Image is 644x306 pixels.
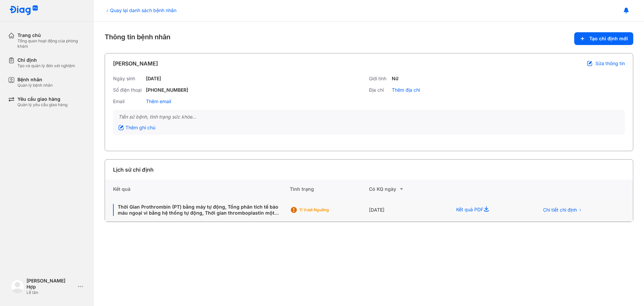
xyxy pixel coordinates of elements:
[146,98,171,104] div: Thêm email
[369,87,389,93] div: Địa chỉ
[17,63,75,69] div: Tạo và quản lý đơn xét nghiệm
[113,59,158,68] div: [PERSON_NAME]
[26,290,75,295] div: Lễ tân
[17,77,53,83] div: Bệnh nhân
[26,278,75,290] div: [PERSON_NAME] Hợp
[113,204,282,216] div: Thời Gian Prothrombin (PT) bằng máy tự động, Tổng phân tích tế bào máu ngoại vi bằng hệ thống tự ...
[11,280,24,293] img: logo
[17,57,75,63] div: Chỉ định
[290,180,369,199] div: Tình trạng
[543,207,577,213] span: Chi tiết chỉ định
[118,114,620,120] div: Tiền sử bệnh, tình trạng sức khỏe...
[369,199,448,222] div: [DATE]
[113,166,154,174] div: Lịch sử chỉ định
[9,5,38,16] img: logo
[299,207,353,213] div: 11 Vượt ngưỡng
[118,125,155,131] div: Thêm ghi chú
[146,87,188,93] div: [PHONE_NUMBER]
[105,7,176,14] div: Quay lại danh sách bệnh nhân
[595,60,625,67] span: Sửa thông tin
[574,32,633,45] button: Tạo chỉ định mới
[17,96,67,102] div: Yêu cầu giao hàng
[448,199,531,222] div: Kết quả PDF
[146,76,161,82] div: [DATE]
[105,32,633,45] div: Thông tin bệnh nhân
[17,102,67,107] div: Quản lý yêu cầu giao hàng
[113,98,143,104] div: Email
[539,205,586,215] button: Chi tiết chỉ định
[392,87,420,93] div: Thêm địa chỉ
[113,76,143,82] div: Ngày sinh
[369,185,448,193] div: Có KQ ngày
[17,83,53,88] div: Quản lý bệnh nhân
[589,36,628,42] span: Tạo chỉ định mới
[369,76,389,82] div: Giới tính
[113,87,143,93] div: Số điện thoại
[105,180,290,199] div: Kết quả
[17,38,86,49] div: Tổng quan hoạt động của phòng khám
[17,32,86,38] div: Trang chủ
[392,76,398,82] div: Nữ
